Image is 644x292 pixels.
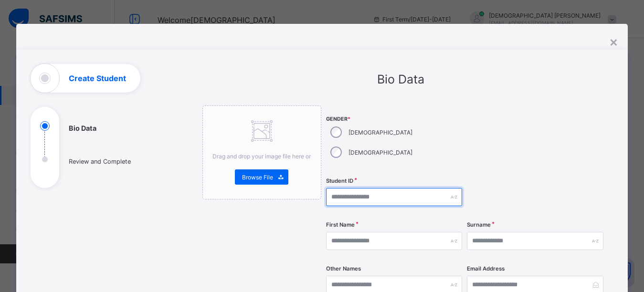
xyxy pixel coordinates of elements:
label: [DEMOGRAPHIC_DATA] [348,129,412,136]
span: Drag and drop your image file here or [212,153,311,160]
span: Bio Data [377,72,424,86]
div: Drag and drop your image file here orBrowse File [202,105,321,199]
div: × [609,33,618,50]
label: Email Address [467,265,505,272]
h1: Create Student [69,74,126,82]
label: [DEMOGRAPHIC_DATA] [348,149,412,156]
span: Gender [326,116,462,122]
label: Surname [467,221,491,228]
label: Other Names [326,265,361,272]
span: Browse File [242,174,273,181]
label: Student ID [326,177,353,184]
label: First Name [326,221,355,228]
